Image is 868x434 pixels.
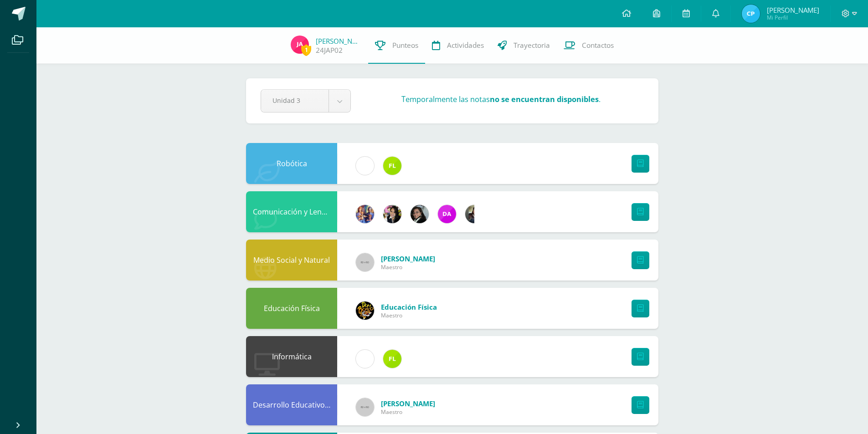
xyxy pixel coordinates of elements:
span: Punteos [392,41,418,50]
img: 20293396c123fa1d0be50d4fd90c658f.png [438,205,456,223]
span: 1 [301,44,311,56]
img: 60x60 [356,253,374,271]
div: Robótica [246,143,337,184]
div: Medio Social y Natural [246,240,337,281]
span: Maestro [381,408,435,416]
div: Informática [246,336,337,377]
a: Contactos [557,27,621,64]
span: Actividades [447,41,484,50]
span: Maestro [381,311,437,319]
img: 4bd562fbbce6c9340fd48572da9ec563.png [291,36,309,54]
span: [PERSON_NAME] [381,399,435,408]
img: 7940749ba0753439cb0b2a2e16a04517.png [742,5,760,23]
a: 24JAP02 [316,46,343,55]
span: Unidad 3 [272,90,317,111]
span: [PERSON_NAME] [381,254,435,263]
strong: no se encuentran disponibles [490,94,599,104]
img: eda3c0d1caa5ac1a520cf0290d7c6ae4.png [356,301,374,320]
img: f727c7009b8e908c37d274233f9e6ae1.png [465,205,483,223]
span: Educación Física [381,302,437,311]
a: Punteos [368,27,425,64]
span: [PERSON_NAME] [767,5,819,15]
img: d6c3c6168549c828b01e81933f68206c.png [383,350,401,368]
span: Mi Perfil [767,14,819,21]
div: Educación Física [246,288,337,329]
div: Comunicación y Lenguaje L.3 (Inglés y Laboratorio) [246,191,337,232]
div: Desarrollo Educativo y Proyecto de Vida [246,384,337,425]
img: d6c3c6168549c828b01e81933f68206c.png [383,157,401,175]
a: Actividades [425,27,491,64]
img: 282f7266d1216b456af8b3d5ef4bcc50.png [383,205,401,223]
span: Contactos [582,41,614,50]
a: Trayectoria [491,27,557,64]
img: cae4b36d6049cd6b8500bd0f72497672.png [356,350,374,368]
span: Trayectoria [514,41,550,50]
a: [PERSON_NAME] [316,36,361,46]
img: cae4b36d6049cd6b8500bd0f72497672.png [356,157,374,175]
span: Maestro [381,263,435,271]
h3: Temporalmente las notas . [401,94,601,104]
a: Unidad 3 [261,90,350,112]
img: 60x60 [356,398,374,416]
img: 3f4c0a665c62760dc8d25f6423ebedea.png [356,205,374,223]
img: 7bd163c6daa573cac875167af135d202.png [411,205,429,223]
